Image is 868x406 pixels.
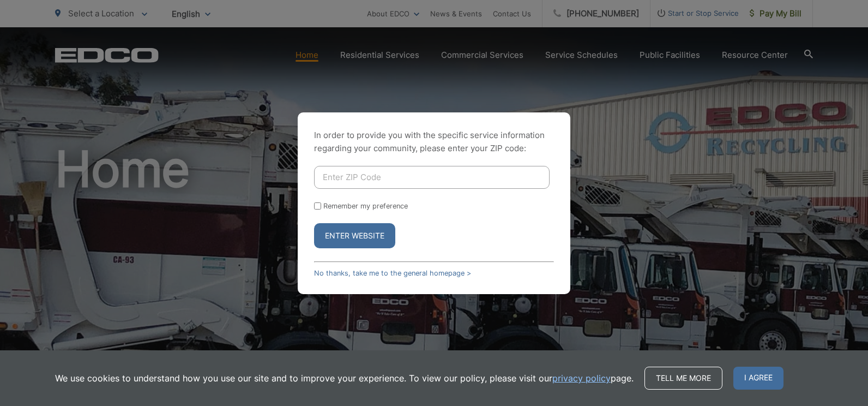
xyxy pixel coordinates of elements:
input: Enter ZIP Code [314,166,550,189]
a: privacy policy [552,372,611,385]
a: Tell me more [644,367,722,390]
p: In order to provide you with the specific service information regarding your community, please en... [314,129,554,155]
label: Remember my preference [323,202,408,210]
p: We use cookies to understand how you use our site and to improve your experience. To view our pol... [55,372,634,385]
button: Enter Website [314,223,395,248]
span: I agree [733,367,783,390]
a: No thanks, take me to the general homepage > [314,269,471,277]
